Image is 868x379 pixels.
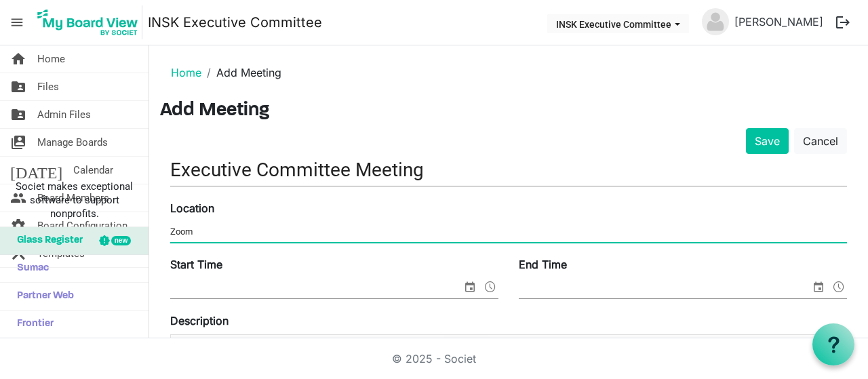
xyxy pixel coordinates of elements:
[462,278,478,296] span: select
[37,129,108,156] span: Manage Boards
[222,335,245,363] div: Underline
[746,128,789,154] button: Save
[171,66,201,79] a: Home
[10,101,26,128] span: folder_shared
[4,9,30,35] span: menu
[365,335,388,363] div: Numbered List
[33,5,142,39] img: My Board View Logo
[10,157,62,184] span: [DATE]
[176,335,199,363] div: Bold
[250,335,321,363] div: Formats
[810,278,827,296] span: select
[388,335,411,363] div: Bulleted List
[829,8,857,37] button: logout
[392,352,476,365] a: © 2025 - Societ
[37,45,65,73] span: Home
[111,236,131,245] div: new
[547,14,689,33] button: INSK Executive Committee dropdownbutton
[702,8,729,35] img: no-profile-picture.svg
[199,335,222,363] div: Italic
[37,73,59,100] span: Files
[170,313,229,329] label: Description
[729,8,829,35] a: [PERSON_NAME]
[416,335,439,363] div: Insert Link
[6,180,142,220] span: Societ makes exceptional software to support nonprofits.
[794,128,847,154] a: Cancel
[10,73,26,100] span: folder_shared
[170,154,847,186] input: Title
[10,311,54,338] span: Frontier
[519,256,567,273] label: End Time
[10,227,83,254] span: Glass Register
[10,283,74,310] span: Partner Web
[160,100,857,123] h3: Add Meeting
[10,255,49,282] span: Sumac
[37,101,91,128] span: Admin Files
[170,200,214,216] label: Location
[148,9,322,36] a: INSK Executive Committee
[33,5,148,39] a: My Board View Logo
[201,64,281,81] li: Add Meeting
[10,129,26,156] span: switch_account
[170,256,222,273] label: Start Time
[73,157,113,184] span: Calendar
[10,45,26,73] span: home
[321,335,366,363] div: Alignments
